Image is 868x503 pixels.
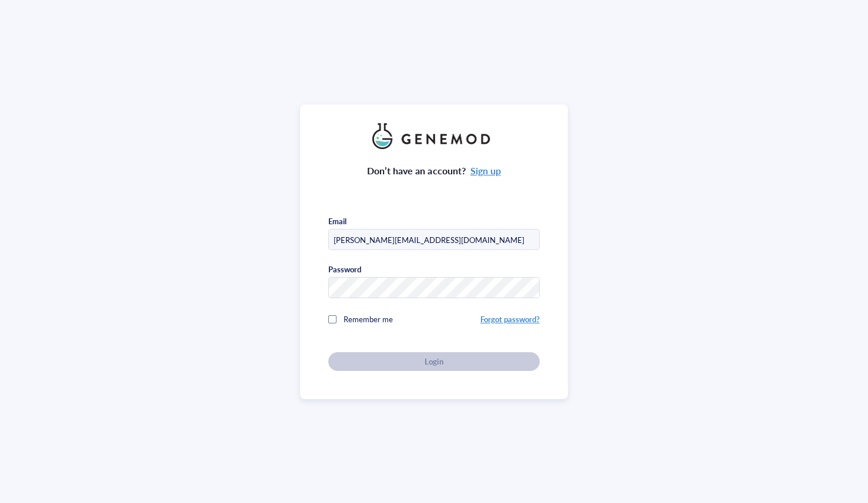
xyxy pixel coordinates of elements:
[372,123,496,149] img: genemod_logo_light-BcqUzbGq.png
[328,264,361,275] div: Password
[470,164,501,177] a: Sign up
[367,163,501,178] div: Don’t have an account?
[480,313,540,325] a: Forgot password?
[328,216,346,227] div: Email
[344,313,393,325] span: Remember me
